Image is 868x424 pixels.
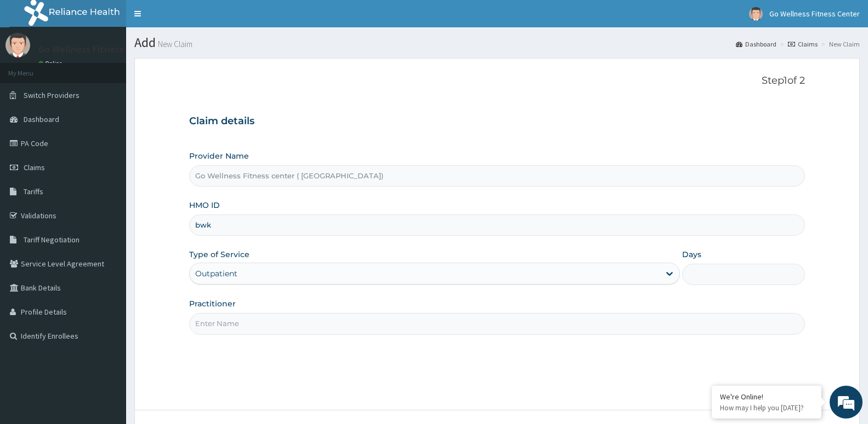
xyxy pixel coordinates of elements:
[189,298,236,309] label: Practitioner
[819,39,860,49] li: New Claim
[189,75,805,87] p: Step 1 of 2
[24,235,80,245] span: Tariff Negotiation
[189,150,249,161] label: Provider Name
[134,36,860,50] h1: Add
[749,7,763,21] img: User Image
[38,44,156,54] p: Go Wellness Fitness Center
[24,162,45,172] span: Claims
[189,214,805,236] input: Enter HMO ID
[156,40,192,48] small: New Claim
[189,115,805,127] h3: Claim details
[24,187,43,196] span: Tariffs
[720,403,813,413] p: How may I help you today?
[769,9,860,19] span: Go Wellness Fitness Center
[189,249,249,260] label: Type of Service
[682,249,701,260] label: Days
[24,114,59,124] span: Dashboard
[24,90,80,100] span: Switch Providers
[38,60,65,67] a: Online
[736,39,776,49] a: Dashboard
[788,39,818,49] a: Claims
[189,200,220,211] label: HMO ID
[5,33,30,57] img: User Image
[720,392,813,402] div: We're Online!
[189,313,805,334] input: Enter Name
